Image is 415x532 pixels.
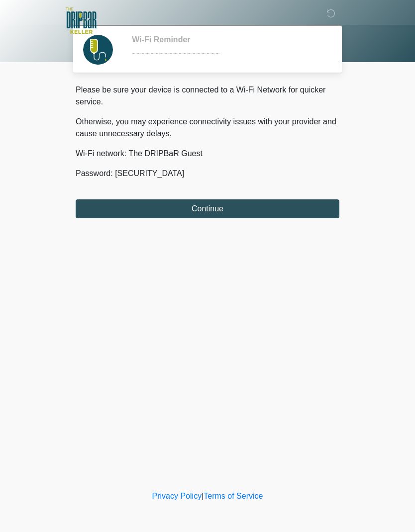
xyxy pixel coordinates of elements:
[76,84,339,108] p: Please be sure your device is connected to a Wi-Fi Network for quicker service.
[76,168,339,179] p: Password: [SECURITY_DATA]
[76,148,339,160] p: Wi-Fi network: The DRIPBaR Guest
[132,48,324,60] div: ~~~~~~~~~~~~~~~~~~~
[83,35,113,65] img: Agent Avatar
[76,116,339,140] p: Otherwise, you may experience connectivity issues with your provider and cause unnecessary delays.
[76,199,339,218] button: Continue
[152,492,202,500] a: Privacy Policy
[202,492,204,500] a: |
[66,7,97,34] img: The DRIPBaR - Keller Logo
[204,492,263,500] a: Terms of Service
